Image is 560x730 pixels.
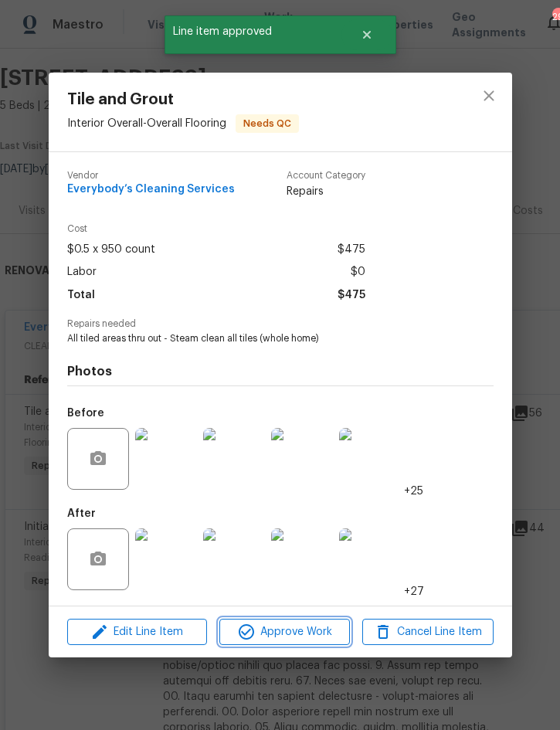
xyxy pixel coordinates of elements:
[219,619,350,646] button: Approve Work
[287,171,365,181] span: Account Category
[67,117,226,128] span: Interior Overall - Overall Flooring
[67,261,97,284] span: Labor
[338,239,365,261] span: $475
[67,284,95,307] span: Total
[367,623,488,642] span: Cancel Line Item
[165,15,341,48] span: Line item approved
[67,224,365,234] span: Cost
[67,619,207,646] button: Edit Line Item
[362,619,493,646] button: Cancel Line Item
[287,184,365,199] span: Repairs
[67,364,494,379] h4: Photos
[224,623,345,642] span: Approve Work
[67,171,235,181] span: Vendor
[67,408,104,419] h5: Before
[338,284,365,307] span: $475
[470,77,507,114] button: close
[67,184,235,195] span: Everybody’s Cleaning Services
[67,239,155,261] span: $0.5 x 950 count
[67,319,494,329] span: Repairs needed
[72,623,202,642] span: Edit Line Item
[67,508,96,519] h5: After
[404,484,423,499] span: +25
[341,19,392,50] button: Close
[404,584,424,599] span: +27
[67,332,451,345] span: All tiled areas thru out - Steam clean all tiles (whole home)
[237,116,297,131] span: Needs QC
[67,91,299,108] span: Tile and Grout
[351,261,365,284] span: $0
